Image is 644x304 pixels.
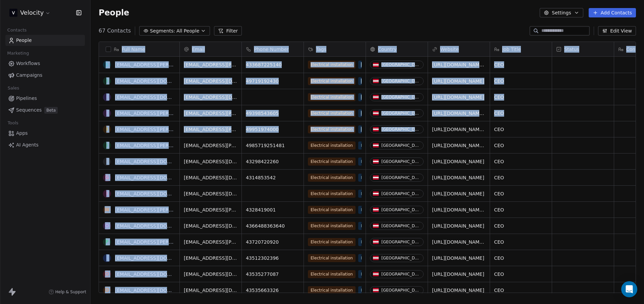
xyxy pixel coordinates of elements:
a: [EMAIL_ADDRESS][PERSON_NAME][DOMAIN_NAME] [115,111,236,116]
a: [URL][DOMAIN_NAME] [432,255,484,261]
div: [GEOGRAPHIC_DATA] [381,143,421,148]
span: Electrical installation [308,93,356,101]
div: [GEOGRAPHIC_DATA] [381,159,421,164]
a: SequencesBeta [5,105,85,116]
a: Apps [5,128,85,139]
span: Tools [5,118,21,128]
a: People [5,35,85,46]
div: Tags [304,42,366,56]
span: Tags [316,46,326,53]
div: [GEOGRAPHIC_DATA] [381,191,421,196]
button: Edit View [598,26,636,36]
span: AI Agents [16,141,39,148]
span: CEO [494,223,548,229]
div: [GEOGRAPHIC_DATA] [381,256,421,260]
span: Electrical installation [308,286,356,294]
a: [URL][DOMAIN_NAME] [432,271,484,277]
button: Add Contacts [589,8,636,17]
span: CEO [494,61,548,68]
span: [EMAIL_ADDRESS][PERSON_NAME][DOMAIN_NAME] [184,110,237,117]
span: 4366488363640 [246,223,300,229]
span: [EMAIL_ADDRESS][DOMAIN_NAME] [184,271,237,278]
span: [EMAIL_ADDRESS][DOMAIN_NAME] [184,78,237,84]
span: [EMAIL_ADDRESS][PERSON_NAME][DOMAIN_NAME] [184,239,237,245]
span: Electrical installation [308,125,356,133]
span: Marketing [4,48,32,58]
div: [GEOGRAPHIC_DATA] [381,95,421,100]
span: Velocity [20,8,44,17]
a: [EMAIL_ADDRESS][DOMAIN_NAME] [115,159,197,164]
a: [URL][DOMAIN_NAME][PERSON_NAME] [432,143,523,148]
span: 4314853542 [246,174,300,181]
span: CEO [494,174,548,181]
span: Sales [5,83,22,93]
span: Electrical installation [308,158,356,166]
span: 67 Contacts [99,27,131,35]
span: 43512302396 [246,255,300,261]
div: Full Name [99,42,179,56]
span: People [99,8,129,18]
span: CEO [494,78,548,84]
span: Pipelines [16,95,37,102]
span: Electricians [358,206,387,214]
span: [EMAIL_ADDRESS][DOMAIN_NAME] [184,190,237,197]
span: Electricians [358,158,387,166]
div: Job Title [490,42,552,56]
a: [URL][DOMAIN_NAME] [432,159,484,164]
span: Electricians [358,109,387,117]
span: Electricians [358,125,387,133]
span: [EMAIL_ADDRESS][PERSON_NAME][DOMAIN_NAME] [184,126,237,133]
div: i [106,254,108,261]
div: w [105,206,109,213]
a: [URL][DOMAIN_NAME] [432,191,484,196]
span: Beta [44,107,58,114]
div: [GEOGRAPHIC_DATA] [381,62,421,67]
span: Full Name [122,46,145,53]
div: p [106,238,108,245]
a: [URL][DOMAIN_NAME][PERSON_NAME] [432,62,523,67]
span: Help & Support [55,289,86,295]
span: Electricians [358,286,387,294]
a: [EMAIL_ADDRESS][PERSON_NAME][DOMAIN_NAME] [115,127,236,132]
span: Campaigns [16,72,42,79]
span: Email [192,46,205,53]
div: [GEOGRAPHIC_DATA] [381,127,421,132]
a: [EMAIL_ADDRESS][PERSON_NAME][DOMAIN_NAME] [115,207,236,212]
span: 43298422260 [246,158,300,165]
div: grid [99,57,180,293]
span: CEO [494,271,548,278]
div: [GEOGRAPHIC_DATA] [381,272,421,277]
span: Electricians [358,238,387,246]
span: CEO [494,158,548,165]
div: i [106,94,108,101]
button: Filter [214,26,242,36]
span: [EMAIL_ADDRESS][DOMAIN_NAME] [184,94,237,101]
a: [EMAIL_ADDRESS][DOMAIN_NAME] [115,223,197,229]
img: 3.png [9,9,17,17]
span: 43535277087 [246,271,300,278]
a: [URL][DOMAIN_NAME] [432,78,484,84]
span: Electricians [358,222,387,230]
span: CEO [494,239,548,245]
span: CEO [494,142,548,149]
span: [EMAIL_ADDRESS][DOMAIN_NAME] [184,174,237,181]
div: i [106,126,108,133]
span: Electricians [358,174,387,182]
a: [EMAIL_ADDRESS][DOMAIN_NAME] [115,78,197,84]
span: 49951974000 [246,126,300,133]
span: Electrical installation [308,238,356,246]
a: [URL][DOMAIN_NAME] [432,223,484,229]
span: Electrical installation [308,77,356,85]
span: Electricians [358,254,387,262]
span: Job Title [502,46,521,53]
div: Open Intercom Messenger [621,281,637,297]
span: CEO [494,94,548,101]
span: CEO [494,255,548,261]
span: Electricians [358,190,387,198]
a: [URL][DOMAIN_NAME][PERSON_NAME] [432,111,523,116]
a: [EMAIL_ADDRESS][DOMAIN_NAME] [115,191,197,196]
a: [EMAIL_ADDRESS][DOMAIN_NAME] [115,95,197,100]
div: [GEOGRAPHIC_DATA] [381,175,421,180]
a: [EMAIL_ADDRESS][DOMAIN_NAME] [115,255,197,261]
div: o [105,222,109,229]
